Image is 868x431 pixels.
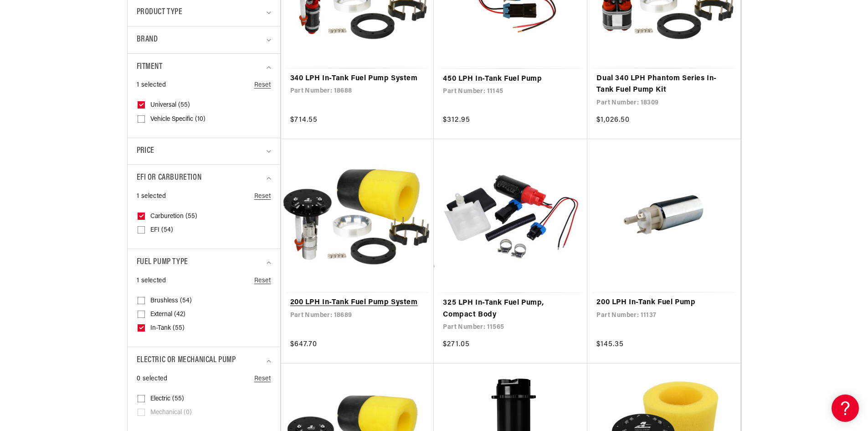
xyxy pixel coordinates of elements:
span: Fitment [137,61,163,74]
span: 0 selected [137,374,168,384]
span: EFI or Carburetion [137,171,202,185]
a: 200 LPH In-Tank Fuel Pump [596,297,731,309]
summary: Price [137,138,271,164]
summary: EFI or Carburetion (1 selected) [137,165,271,192]
span: Universal (55) [150,101,190,109]
span: Fuel Pump Type [137,256,188,269]
a: 340 LPH In-Tank Fuel Pump System [290,73,425,85]
span: 1 selected [137,80,166,90]
summary: Brand (0 selected) [137,26,271,53]
a: 200 LPH In-Tank Fuel Pump System [290,297,425,309]
span: 1 selected [137,276,166,286]
summary: Fuel Pump Type (1 selected) [137,249,271,276]
span: Brand [137,33,158,47]
span: Price [137,145,154,157]
span: External (42) [150,311,185,319]
a: Dual 340 LPH Phantom Series In-Tank Fuel Pump Kit [596,73,731,96]
span: Electric or Mechanical Pump [137,354,236,367]
span: Electric (55) [150,395,184,403]
span: EFI (54) [150,226,173,234]
span: Mechanical (0) [150,409,192,417]
a: 450 LPH In-Tank Fuel Pump [443,73,578,85]
span: Brushless (54) [150,297,192,305]
a: Reset [254,276,271,286]
span: Product type [137,6,183,19]
a: Reset [254,80,271,90]
a: 325 LPH In-Tank Fuel Pump, Compact Body [443,297,578,321]
summary: Fitment (1 selected) [137,54,271,81]
a: Reset [254,192,271,202]
span: Carburetion (55) [150,213,197,221]
span: Vehicle Specific (10) [150,115,205,124]
span: In-Tank (55) [150,324,185,332]
a: Reset [254,374,271,384]
span: 1 selected [137,192,166,202]
summary: Electric or Mechanical Pump (0 selected) [137,347,271,374]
